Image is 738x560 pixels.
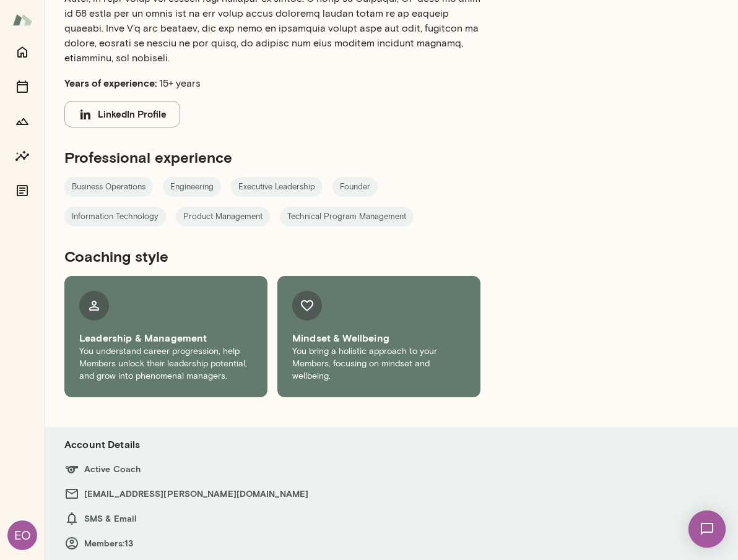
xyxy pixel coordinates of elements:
[64,101,180,127] button: LinkedIn Profile
[10,40,35,64] button: Home
[64,511,718,526] h6: SMS & Email
[280,210,414,223] span: Technical Program Management
[79,345,253,382] p: You understand career progression, help Members unlock their leadership potential, and grow into ...
[10,178,35,203] button: Documents
[64,486,718,501] h6: [EMAIL_ADDRESS][PERSON_NAME][DOMAIN_NAME]
[79,330,253,345] h6: Leadership & Management
[64,536,718,551] h6: Members: 13
[64,437,140,452] h6: Account Details
[64,181,153,193] span: Business Operations
[10,144,35,168] button: Insights
[64,75,480,91] p: 15+ years
[292,345,466,382] p: You bring a holistic approach to your Members, focusing on mindset and wellbeing.
[10,109,35,134] button: Growth Plan
[10,74,35,99] button: Sessions
[64,462,718,476] h6: Active Coach
[64,210,166,223] span: Information Technology
[231,181,323,193] span: Executive Leadership
[292,330,466,345] h6: Mindset & Wellbeing
[64,77,157,88] b: Years of experience:
[163,181,221,193] span: Engineering
[332,181,378,193] span: Founder
[64,147,480,167] h5: Professional experience
[12,8,32,32] img: Mento
[7,520,37,550] div: EO
[64,246,480,266] h5: Coaching style
[176,210,270,223] span: Product Management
